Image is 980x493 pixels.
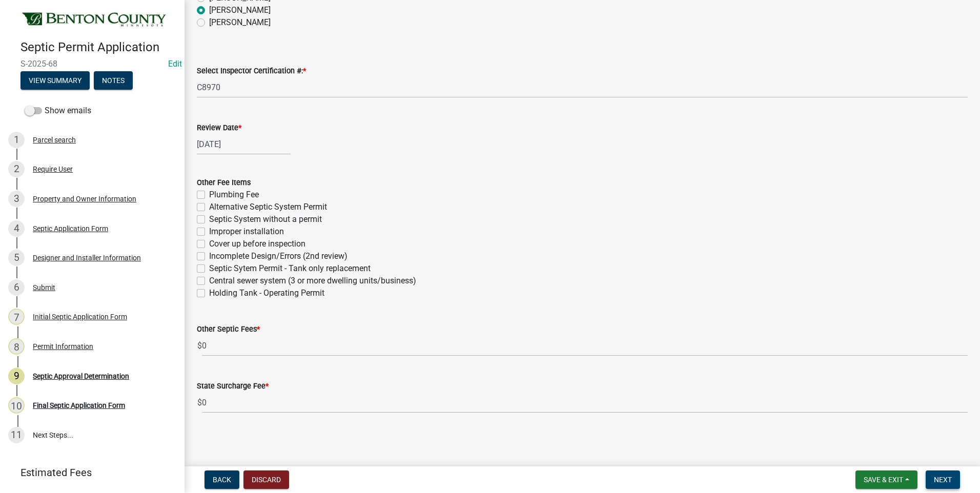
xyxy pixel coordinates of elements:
[33,254,141,261] div: Designer and Installer Information
[197,134,291,155] input: mm/dd/yyyy
[168,59,182,69] a: Edit
[209,189,259,201] label: Plumbing Fee
[8,161,25,177] div: 2
[21,71,90,90] button: View Summary
[8,462,168,483] a: Estimated Fees
[33,195,136,202] div: Property and Owner Information
[209,250,348,262] label: Incomplete Design/Errors (2nd review)
[8,250,25,266] div: 5
[33,166,73,173] div: Require User
[21,40,176,55] h4: Septic Permit Application
[209,4,271,16] label: [PERSON_NAME]
[33,136,76,143] div: Parcel search
[33,225,108,232] div: Septic Application Form
[209,275,416,287] label: Central sewer system (3 or more dwelling units/business)
[8,132,25,148] div: 1
[926,470,960,489] button: Next
[21,11,168,29] img: Benton County, Minnesota
[197,383,269,390] label: State Surcharge Fee
[33,313,127,320] div: Initial Septic Application Form
[209,287,324,299] label: Holding Tank - Operating Permit
[243,470,289,489] button: Discard
[21,77,90,85] wm-modal-confirm: Summary
[33,373,129,380] div: Septic Approval Determination
[8,338,25,355] div: 8
[33,402,125,409] div: Final Septic Application Form
[209,201,327,213] label: Alternative Septic System Permit
[209,238,305,250] label: Cover up before inspection
[25,105,91,117] label: Show emails
[209,225,284,238] label: Improper installation
[21,59,164,69] span: S-2025-68
[213,476,231,484] span: Back
[8,427,25,443] div: 11
[209,262,371,275] label: Septic Sytem Permit - Tank only replacement
[94,71,133,90] button: Notes
[855,470,917,489] button: Save & Exit
[8,279,25,296] div: 6
[209,213,322,225] label: Septic System without a permit
[197,326,260,333] label: Other Septic Fees
[197,335,202,356] span: $
[197,125,241,132] label: Review Date
[197,68,306,75] label: Select Inspector Certification #:
[8,368,25,384] div: 9
[209,16,271,29] label: [PERSON_NAME]
[94,77,133,85] wm-modal-confirm: Notes
[8,309,25,325] div: 7
[33,284,55,291] div: Submit
[205,470,239,489] button: Back
[934,476,952,484] span: Next
[8,191,25,207] div: 3
[864,476,903,484] span: Save & Exit
[168,59,182,69] wm-modal-confirm: Edit Application Number
[33,343,93,350] div: Permit Information
[197,392,202,413] span: $
[197,179,251,187] label: Other Fee Items
[8,220,25,237] div: 4
[8,397,25,414] div: 10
